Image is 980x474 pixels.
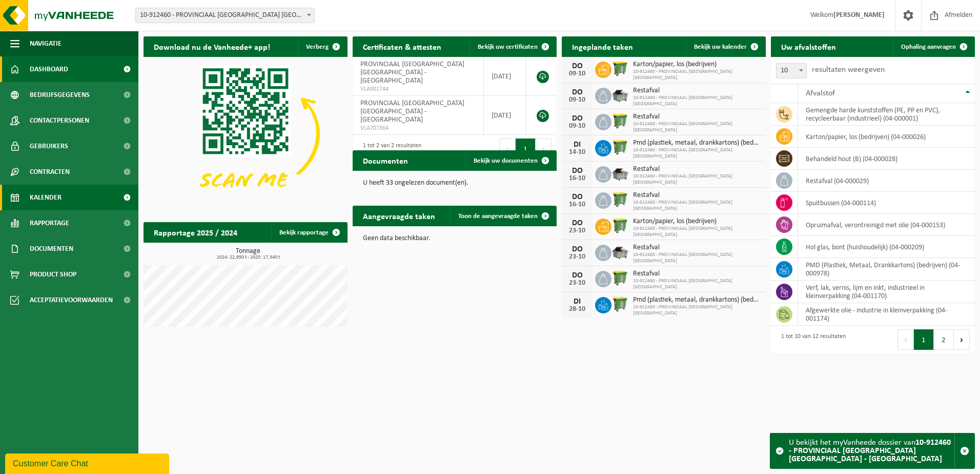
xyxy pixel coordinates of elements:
[611,60,629,77] img: WB-0770-HPE-GN-50
[567,245,587,253] div: DO
[567,306,587,313] div: 28-10
[934,329,954,350] button: 2
[149,248,348,260] h3: Tonnage
[611,295,629,313] img: WB-0770-HPE-GN-50
[30,185,62,210] span: Kalender
[353,36,452,56] h2: Certificaten & attesten
[360,61,464,85] span: PROVINCIAAL [GEOGRAPHIC_DATA] [GEOGRAPHIC_DATA] - [GEOGRAPHIC_DATA]
[567,114,587,123] div: DO
[611,191,629,208] img: WB-0770-HPE-GN-50
[567,175,587,182] div: 16-10
[458,213,538,220] span: Toon de aangevraagde taken
[611,217,629,234] img: WB-0770-HPE-GN-50
[633,87,761,95] span: Restafval
[798,303,975,326] td: afgewerkte olie - industrie in kleinverpakking (04-001174)
[776,328,846,351] div: 1 tot 10 van 12 resultaten
[450,206,556,226] a: Toon de aangevraagde taken
[567,149,587,156] div: 14-10
[30,82,90,108] span: Bedrijfsgegevens
[30,159,70,185] span: Contracten
[567,201,587,208] div: 16-10
[484,57,526,96] td: [DATE]
[484,96,526,135] td: [DATE]
[633,278,761,290] span: 10-912460 - PROVINCIAAL [GEOGRAPHIC_DATA] [GEOGRAPHIC_DATA]
[499,139,516,159] button: Previous
[633,252,761,264] span: 10-912460 - PROVINCIAAL [GEOGRAPHIC_DATA] [GEOGRAPHIC_DATA]
[465,150,556,171] a: Bekijk uw documenten
[30,236,73,262] span: Documenten
[633,69,761,81] span: 10-912460 - PROVINCIAAL [GEOGRAPHIC_DATA] [GEOGRAPHIC_DATA]
[360,85,476,93] span: VLA901744
[897,329,914,350] button: Previous
[363,180,546,187] p: U heeft 33 ongelezen document(en).
[901,44,956,50] span: Ophaling aanvragen
[833,11,885,19] strong: [PERSON_NAME]
[611,112,629,130] img: WB-0770-HPE-GN-50
[611,139,629,156] img: WB-0770-HPE-GN-50
[771,36,846,56] h2: Uw afvalstoffen
[567,271,587,280] div: DO
[798,258,975,281] td: PMD (Plastiek, Metaal, Drankkartons) (bedrijven) (04-000978)
[136,8,314,23] span: 10-912460 - PROVINCIAAL GROENDOMEIN MECHELEN - MECHELEN
[633,296,761,304] span: Pmd (plastiek, metaal, drankkartons) (bedrijven)
[798,236,975,258] td: hol glas, bont (huishoudelijk) (04-000209)
[271,222,346,243] a: Bekijk rapportage
[144,222,248,242] h2: Rapportage 2025 / 2024
[358,137,421,160] div: 1 tot 2 van 2 resultaten
[149,255,348,260] span: 2024: 22,950 t - 2025: 17,340 t
[633,200,761,212] span: 10-912460 - PROVINCIAAL [GEOGRAPHIC_DATA] [GEOGRAPHIC_DATA]
[798,192,975,214] td: spuitbussen (04-000114)
[633,61,761,69] span: Karton/papier, los (bedrijven)
[30,262,76,287] span: Product Shop
[798,148,975,170] td: behandeld hout (B) (04-000028)
[516,139,536,159] button: 1
[567,70,587,77] div: 09-10
[798,281,975,303] td: verf, lak, vernis, lijm en inkt, industrieel in kleinverpakking (04-001170)
[567,62,587,70] div: DO
[30,108,89,133] span: Contactpersonen
[536,139,552,159] button: Next
[567,193,587,201] div: DO
[30,287,113,313] span: Acceptatievoorwaarden
[686,36,765,57] a: Bekijk uw kalender
[633,165,761,173] span: Restafval
[633,139,761,147] span: Pmd (plastiek, metaal, drankkartons) (bedrijven)
[567,298,587,306] div: DI
[812,66,885,74] label: resultaten weergeven
[633,191,761,200] span: Restafval
[567,141,587,149] div: DI
[298,36,346,57] button: Verberg
[789,433,954,468] div: U bekijkt het myVanheede dossier van
[30,133,68,159] span: Gebruikers
[360,100,464,124] span: PROVINCIAAL [GEOGRAPHIC_DATA] [GEOGRAPHIC_DATA] - [GEOGRAPHIC_DATA]
[567,88,587,96] div: DO
[633,95,761,107] span: 10-912460 - PROVINCIAAL [GEOGRAPHIC_DATA] [GEOGRAPHIC_DATA]
[363,235,546,242] p: Geen data beschikbaar.
[789,439,951,463] strong: 10-912460 - PROVINCIAAL [GEOGRAPHIC_DATA] [GEOGRAPHIC_DATA] - [GEOGRAPHIC_DATA]
[306,44,329,50] span: Verberg
[567,280,587,287] div: 23-10
[798,214,975,236] td: opruimafval, verontreinigd met olie (04-000153)
[798,103,975,126] td: gemengde harde kunststoffen (PE, PP en PVC), recycleerbaar (industrieel) (04-000001)
[798,170,975,192] td: restafval (04-000029)
[611,243,629,261] img: WB-5000-GAL-GY-01
[567,167,587,175] div: DO
[567,227,587,234] div: 23-10
[914,329,934,350] button: 1
[478,44,538,50] span: Bekijk uw certificaten
[353,150,418,170] h2: Documenten
[353,206,445,226] h2: Aangevraagde taken
[633,226,761,238] span: 10-912460 - PROVINCIAAL [GEOGRAPHIC_DATA] [GEOGRAPHIC_DATA]
[633,304,761,317] span: 10-912460 - PROVINCIAAL [GEOGRAPHIC_DATA] [GEOGRAPHIC_DATA]
[474,157,538,164] span: Bekijk uw documenten
[5,451,171,474] iframe: chat widget
[633,218,761,226] span: Karton/papier, los (bedrijven)
[633,121,761,133] span: 10-912460 - PROVINCIAAL [GEOGRAPHIC_DATA] [GEOGRAPHIC_DATA]
[562,36,643,56] h2: Ingeplande taken
[777,64,806,78] span: 10
[360,124,476,132] span: VLA707364
[954,329,970,350] button: Next
[567,219,587,227] div: DO
[893,36,974,57] a: Ophaling aanvragen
